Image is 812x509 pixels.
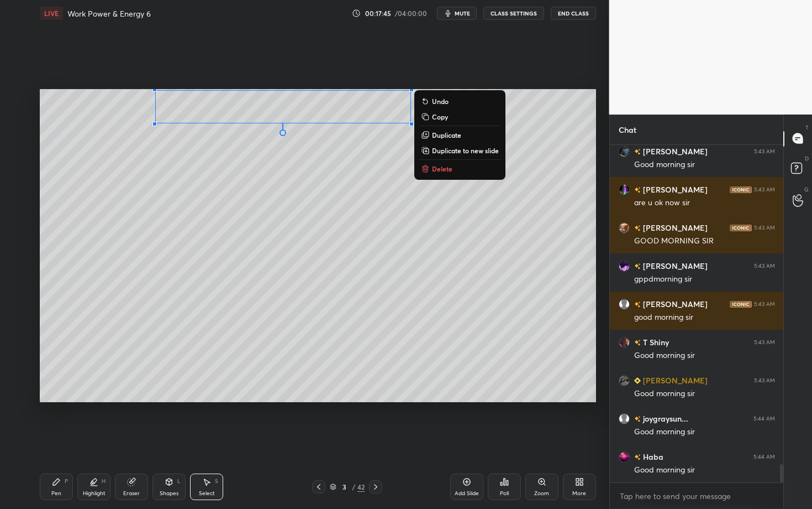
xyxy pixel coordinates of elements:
p: Delete [432,164,452,173]
div: Shapes [160,491,178,496]
p: T [805,123,809,132]
h6: joygraysun... [641,413,688,424]
button: Duplicate [419,128,501,142]
div: Select [199,491,215,496]
img: no-rating-badge.077c3623.svg [634,225,641,231]
button: Undo [419,95,501,108]
p: Chat [610,115,645,144]
h6: [PERSON_NAME] [641,222,708,233]
h6: T Shiny [641,336,669,348]
img: no-rating-badge.077c3623.svg [634,340,641,346]
span: mute [455,9,470,17]
img: no-rating-badge.077c3623.svg [634,302,641,308]
img: d81661f5bb85402fb35e9a0681228570.jpg [619,375,630,386]
div: / [352,484,355,490]
img: no-rating-badge.077c3623.svg [634,454,641,460]
div: Highlight [83,491,106,496]
div: P [65,479,68,484]
img: iconic-dark.1390631f.png [730,300,752,307]
div: Good morning sir [634,159,775,170]
p: G [804,185,809,194]
div: L [177,479,181,484]
img: 8f745dc96bfd4f53a9933fe2e402bd05.jpg [619,222,630,233]
div: Good morning sir [634,388,775,399]
div: 5:43 AM [754,186,775,193]
div: 5:43 AM [754,377,775,383]
p: D [805,154,809,163]
h4: Work Power & Energy 6 [67,8,151,19]
div: Zoom [534,491,549,496]
div: grid [610,145,784,482]
div: Poll [500,491,509,496]
h6: [PERSON_NAME] [641,184,708,195]
div: H [102,479,106,484]
div: Eraser [123,491,140,496]
img: 2c7571fda3654553a155629360dec176.jpg [619,146,630,157]
img: no-rating-badge.077c3623.svg [634,416,641,422]
p: Duplicate [432,131,461,139]
button: Copy [419,110,501,123]
img: Learner_Badge_beginner_1_8b307cf2a0.svg [634,377,641,384]
p: Copy [432,112,448,121]
div: LIVE [40,7,63,20]
img: no-rating-badge.077c3623.svg [634,149,641,155]
div: 5:43 AM [754,224,775,231]
button: Duplicate to new slide [419,144,501,157]
img: 30dfe1cb5b554c25827f537415bf21f5.jpg [619,336,630,347]
p: Undo [432,97,449,106]
img: ec46262df9b94ce597d8640eee9ce4ae.png [619,260,630,271]
button: mute [437,7,477,20]
h6: [PERSON_NAME] [641,375,708,386]
h6: [PERSON_NAME] [641,146,708,157]
div: 5:43 AM [754,300,775,307]
img: 3 [619,184,630,195]
img: 826215f136724323a46f4e7b61868d09.jpg [619,451,630,462]
div: 3 [339,484,350,490]
img: no-rating-badge.077c3623.svg [634,187,641,193]
div: 5:43 AM [754,262,775,269]
h6: Haba [641,451,663,463]
div: good morning sir [634,312,775,323]
div: Good morning sir [634,465,775,476]
div: 42 [357,482,365,492]
div: Add Slide [455,491,479,496]
div: S [215,479,218,484]
p: Duplicate to new slide [432,146,499,155]
div: 5:43 AM [754,339,775,345]
img: default.png [619,298,630,309]
h6: [PERSON_NAME] [641,298,708,310]
img: iconic-dark.1390631f.png [730,224,752,231]
h6: [PERSON_NAME] [641,260,708,272]
div: 5:43 AM [754,148,775,154]
div: gppdmorning sir [634,274,775,285]
button: CLASS SETTINGS [483,7,544,20]
button: Delete [419,162,501,175]
div: 5:44 AM [753,415,775,422]
img: default.png [619,413,630,424]
img: iconic-dark.1390631f.png [730,186,752,193]
img: no-rating-badge.077c3623.svg [634,263,641,269]
div: Good morning sir [634,350,775,361]
button: End Class [551,7,596,20]
div: Good morning sir [634,427,775,438]
div: are u ok now sir [634,198,775,209]
div: GOOD MORNING SIR [634,236,775,247]
div: 5:44 AM [753,453,775,460]
div: More [572,491,586,496]
div: Pen [51,491,61,496]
